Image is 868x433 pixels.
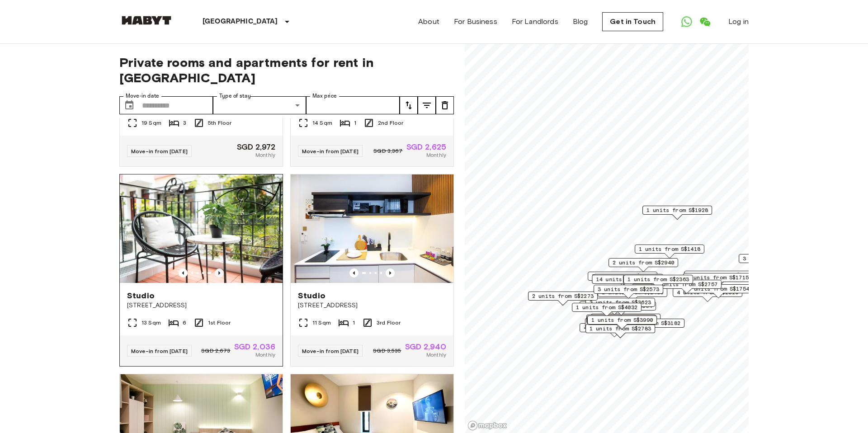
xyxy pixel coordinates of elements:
[673,288,742,302] div: Map marker
[215,268,224,278] button: Previous image
[142,319,161,327] span: 13 Sqm
[203,16,278,27] p: [GEOGRAPHIC_DATA]
[127,290,155,301] span: Studio
[576,303,637,311] span: 1 units from S$4032
[573,16,588,27] a: Blog
[298,301,446,310] span: [STREET_ADDRESS]
[349,268,359,278] button: Previous image
[373,347,401,355] span: SGD 3,535
[646,206,708,214] span: 1 units from S$1928
[418,96,436,114] button: tune
[687,273,749,282] span: 1 units from S$1715
[572,303,642,317] div: Map marker
[586,301,656,315] div: Map marker
[590,298,651,306] span: 3 units from S$3623
[586,315,656,329] div: Map marker
[743,254,804,263] span: 3 units from S$2036
[406,143,446,151] span: SGD 2,625
[119,55,454,85] span: Private rooms and apartments for rent in [GEOGRAPHIC_DATA]
[219,92,251,100] label: Type of stay
[528,292,598,306] div: Map marker
[426,351,446,359] span: Monthly
[454,16,497,27] a: For Business
[512,16,558,27] a: For Landlords
[613,259,674,267] span: 2 units from S$2940
[312,92,337,100] label: Max price
[594,285,663,299] div: Map marker
[183,319,186,327] span: 6
[290,174,454,367] a: Marketing picture of unit SG-01-110-022-001Previous imagePrevious imageStudio[STREET_ADDRESS]11 S...
[678,13,696,31] a: Open WhatsApp
[684,271,757,285] div: Map marker
[688,271,753,279] span: 17 units from S$1480
[208,319,231,327] span: 1st Floor
[588,272,657,286] div: Map marker
[639,245,700,253] span: 1 units from S$1418
[237,143,275,151] span: SGD 2,972
[580,323,649,337] div: Map marker
[656,280,717,288] span: 2 units from S$2757
[595,314,656,322] span: 1 units from S$3600
[312,319,331,327] span: 11 Sqm
[615,319,684,333] div: Map marker
[592,275,665,289] div: Map marker
[201,347,230,355] span: SGD 2,673
[739,254,808,268] div: Map marker
[585,318,655,332] div: Map marker
[312,119,332,127] span: 14 Sqm
[623,275,693,289] div: Map marker
[436,96,454,114] button: tune
[585,298,655,312] div: Map marker
[255,151,275,159] span: Monthly
[587,316,656,330] div: Map marker
[418,16,439,27] a: About
[642,206,712,220] div: Map marker
[532,292,594,300] span: 2 units from S$2273
[377,319,401,327] span: 3rd Floor
[255,351,275,359] span: Monthly
[467,420,507,431] a: Mapbox logo
[298,290,325,301] span: Studio
[126,92,159,100] label: Move-in date
[142,119,161,127] span: 19 Sqm
[373,147,402,155] span: SGD 3,367
[127,301,275,310] span: [STREET_ADDRESS]
[623,275,693,289] div: Map marker
[683,273,753,287] div: Map marker
[635,245,704,259] div: Map marker
[585,324,655,338] div: Map marker
[131,348,188,354] span: Move-in from [DATE]
[594,274,663,288] div: Map marker
[728,16,749,27] a: Log in
[131,148,188,155] span: Move-in from [DATE]
[652,280,722,294] div: Map marker
[696,13,714,31] a: Open WeChat
[353,319,355,327] span: 1
[587,315,657,329] div: Map marker
[609,258,678,272] div: Map marker
[602,12,663,31] a: Get in Touch
[591,314,660,328] div: Map marker
[354,119,356,127] span: 1
[591,316,653,324] span: 1 units from S$3990
[120,174,283,283] img: Marketing picture of unit SG-01-107-003-001
[426,151,446,159] span: Monthly
[584,324,645,332] span: 4 units from S$1680
[234,343,275,351] span: SGD 2,036
[592,272,653,280] span: 3 units from S$1764
[619,319,680,327] span: 1 units from S$3182
[627,275,689,283] span: 1 units from S$2363
[119,16,174,25] img: Habyt
[598,285,659,293] span: 3 units from S$2573
[179,268,188,278] button: Previous image
[405,343,446,351] span: SGD 2,940
[598,288,667,302] div: Map marker
[598,274,659,282] span: 3 units from S$3024
[291,174,453,283] img: Marketing picture of unit SG-01-110-022-001
[302,348,359,354] span: Move-in from [DATE]
[386,268,395,278] button: Previous image
[208,119,231,127] span: 5th Floor
[119,174,283,367] a: Previous imagePrevious imageStudio[STREET_ADDRESS]13 Sqm61st FloorMove-in from [DATE]SGD 2,673SGD...
[183,119,186,127] span: 3
[378,119,403,127] span: 2nd Floor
